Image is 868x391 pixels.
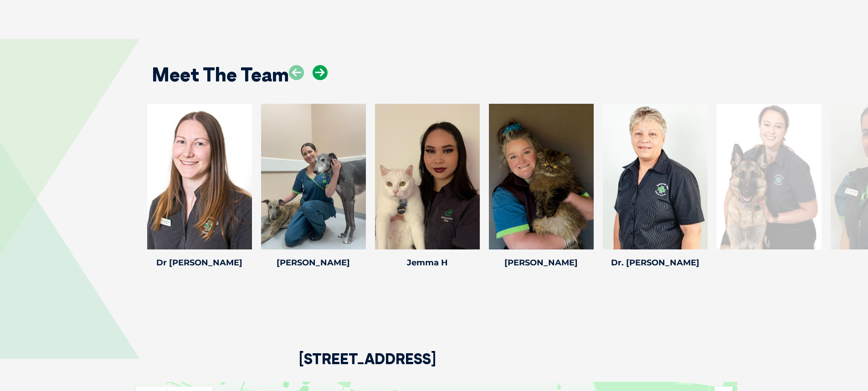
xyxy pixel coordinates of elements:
h4: [PERSON_NAME] [489,259,594,267]
h4: [PERSON_NAME] [261,259,366,267]
h4: Dr. [PERSON_NAME] [603,259,708,267]
h4: Jemma H [375,259,480,267]
h2: [STREET_ADDRESS] [299,351,436,382]
h2: Meet The Team [152,65,289,84]
h4: Dr [PERSON_NAME] [147,259,252,267]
